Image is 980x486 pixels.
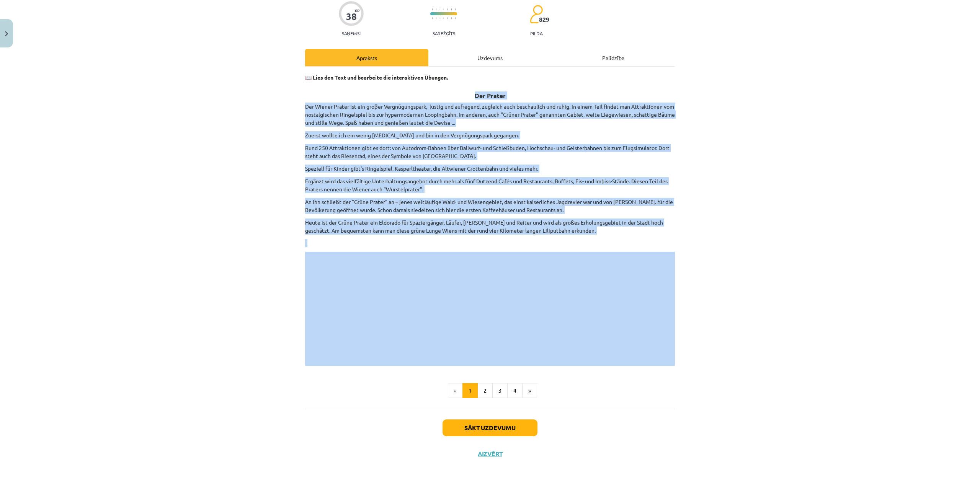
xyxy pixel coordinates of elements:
iframe: Thema 2: Lesen [305,252,675,364]
p: Ergänzt wird das vielfältige Unterhaltungsangebot durch mehr als fünf Dutzend Cafés und Restauran... [305,177,675,193]
nav: Page navigation example [305,383,675,398]
div: Apraksts [305,49,428,66]
button: Sākt uzdevumu [443,419,537,436]
img: icon-short-line-57e1e144782c952c97e751825c79c345078a6d821885a25fce030b3d8c18986b.svg [432,8,433,10]
img: icon-short-line-57e1e144782c952c97e751825c79c345078a6d821885a25fce030b3d8c18986b.svg [436,8,436,10]
img: icon-short-line-57e1e144782c952c97e751825c79c345078a6d821885a25fce030b3d8c18986b.svg [455,17,456,19]
img: icon-short-line-57e1e144782c952c97e751825c79c345078a6d821885a25fce030b3d8c18986b.svg [451,17,452,19]
img: icon-short-line-57e1e144782c952c97e751825c79c345078a6d821885a25fce030b3d8c18986b.svg [439,8,440,10]
button: 2 [477,383,493,398]
img: icon-short-line-57e1e144782c952c97e751825c79c345078a6d821885a25fce030b3d8c18986b.svg [451,8,452,10]
button: 3 [492,383,508,398]
img: students-c634bb4e5e11cddfef0936a35e636f08e4e9abd3cc4e673bd6f9a4125e45ecb1.svg [529,5,543,24]
img: icon-short-line-57e1e144782c952c97e751825c79c345078a6d821885a25fce030b3d8c18986b.svg [439,17,440,19]
p: pilda [530,31,542,36]
p: Heute ist der Grüne Prater ein Eldorado für Spaziergänger, Läufer, [PERSON_NAME] und Reiter und w... [305,219,675,235]
button: 4 [507,383,523,398]
p: Rund 250 Attraktionen gibt es dort: von Autodrom-Bahnen über Ballwurf- und Schießbuden, Hochschau... [305,144,675,160]
button: » [522,383,537,398]
strong: Der Prater [475,91,506,99]
button: Aizvērt [475,450,505,458]
p: Zuerst wollte ich ein wenig [MEDICAL_DATA] und bin in den Vergnügungspark gegangen. [305,131,675,139]
img: icon-short-line-57e1e144782c952c97e751825c79c345078a6d821885a25fce030b3d8c18986b.svg [443,8,444,10]
img: icon-short-line-57e1e144782c952c97e751825c79c345078a6d821885a25fce030b3d8c18986b.svg [443,17,444,19]
img: icon-short-line-57e1e144782c952c97e751825c79c345078a6d821885a25fce030b3d8c18986b.svg [455,8,456,10]
img: icon-short-line-57e1e144782c952c97e751825c79c345078a6d821885a25fce030b3d8c18986b.svg [432,17,433,19]
div: 38 [346,11,357,22]
span: XP [354,8,359,13]
img: icon-short-line-57e1e144782c952c97e751825c79c345078a6d821885a25fce030b3d8c18986b.svg [447,8,448,10]
p: An ihn schließt der "Grüne Prater" an – jenes weitläufige Wald- und Wiesengebiet, das einst kaise... [305,198,675,214]
p: Speziell für Kinder gibt's Ringelspiel, Kasperltheater, die Altwiener Grottenbahn und vieles mehr. [305,165,675,173]
img: icon-close-lesson-0947bae3869378f0d4975bcd49f059093ad1ed9edebbc8119c70593378902aed.svg [5,31,8,36]
strong: 📖 Lies den Text und bearbeite die interaktiven Übungen. [305,74,448,81]
div: Palīdzība [552,49,675,66]
button: 1 [462,383,478,398]
img: icon-short-line-57e1e144782c952c97e751825c79c345078a6d821885a25fce030b3d8c18986b.svg [447,17,448,19]
p: Sarežģīts [433,31,455,36]
p: Saņemsi [339,31,364,36]
img: icon-short-line-57e1e144782c952c97e751825c79c345078a6d821885a25fce030b3d8c18986b.svg [436,17,436,19]
p: Der Wiener Prater ist ein groβer Vergnügungspark, lustig und aufregend, zugleich auch beschaulich... [305,103,675,127]
div: Uzdevums [428,49,552,66]
span: 829 [539,16,549,23]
